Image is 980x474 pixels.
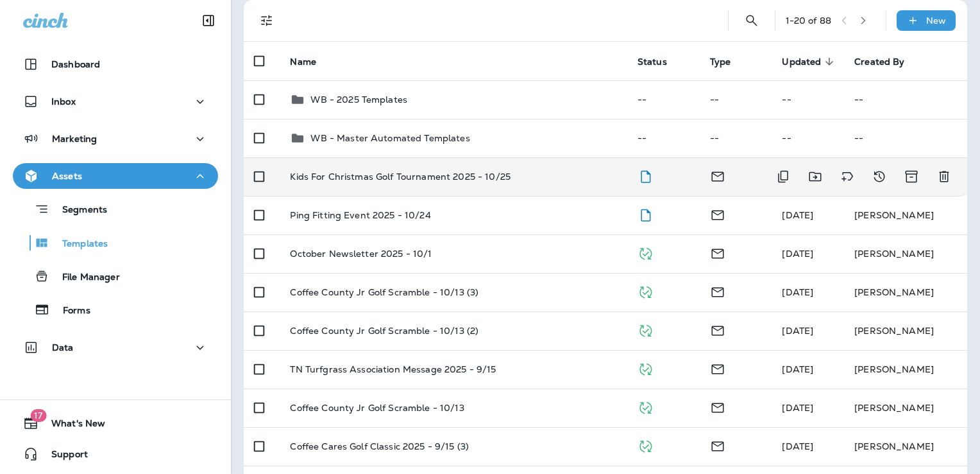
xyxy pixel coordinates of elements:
span: Updated [782,57,821,67]
td: [PERSON_NAME] [844,427,967,466]
p: Ping Fitting Event 2025 - 10/24 [290,210,430,220]
p: October Newsletter 2025 - 10/1 [290,249,432,259]
td: [PERSON_NAME] [844,273,967,312]
span: Draft [638,208,654,220]
button: Add tags [834,164,860,189]
span: Type [710,57,731,67]
p: Coffee County Jr Golf Scramble - 10/13 [290,403,464,413]
span: Created By [854,56,921,67]
p: WB - 2025 Templates [310,94,407,105]
td: -- [772,80,844,119]
button: Forms [13,296,218,323]
span: Type [710,56,748,67]
span: Status [638,57,667,67]
span: Caitlin Wilson [782,248,813,259]
span: Caitlin Wilson [782,286,813,298]
td: -- [772,119,844,157]
span: Published [638,439,654,451]
button: View Changelog [866,164,892,189]
p: Data [52,342,74,353]
p: Coffee County Jr Golf Scramble - 10/13 (2) [290,326,478,336]
button: Segments [13,195,218,223]
p: Coffee Cares Golf Classic 2025 - 9/15 (3) [290,441,469,452]
span: Email [710,285,725,297]
td: [PERSON_NAME] [844,350,967,389]
button: Dashboard [13,51,218,77]
td: [PERSON_NAME] [844,196,967,234]
button: Support [13,441,218,467]
span: Email [710,439,725,451]
span: Caitlin Wilson [782,325,813,337]
p: Dashboard [51,59,100,69]
span: Email [710,324,725,335]
span: Caitlin Wilson [782,402,813,414]
p: Templates [49,238,108,250]
span: What's New [38,418,105,434]
button: Inbox [13,89,218,114]
div: 1 - 20 of 88 [786,15,831,26]
span: Draft [638,170,654,181]
td: [PERSON_NAME] [844,234,967,273]
button: Archive [899,164,925,189]
td: -- [700,80,772,119]
span: Caitlin Wilson [782,441,813,452]
button: Marketing [13,126,218,152]
button: Filters [254,8,280,33]
span: Created By [854,57,904,67]
p: New [926,15,946,26]
button: Move to folder [802,164,828,189]
span: Published [638,324,654,335]
span: Status [638,56,684,67]
button: Duplicate [770,164,796,189]
td: -- [627,80,700,119]
span: Published [638,285,654,297]
span: Published [638,401,654,412]
span: Email [710,247,725,258]
p: Inbox [51,96,76,107]
span: Email [710,208,725,220]
button: Assets [13,163,218,189]
span: Caitlin Wilson [782,364,813,375]
p: Marketing [52,134,97,144]
td: -- [700,119,772,157]
span: Email [710,170,725,181]
td: -- [627,119,700,157]
p: Forms [50,305,90,317]
td: -- [844,119,967,157]
span: Name [290,56,333,67]
p: Kids For Christmas Golf Tournament 2025 - 10/25 [290,171,511,182]
span: Updated [782,56,838,67]
button: Search Templates [739,8,765,33]
span: Email [710,362,725,374]
td: [PERSON_NAME] [844,312,967,350]
p: WB - Master Automated Templates [310,133,469,143]
p: Assets [52,171,82,181]
td: [PERSON_NAME] [844,389,967,427]
button: Collapse Sidebar [190,8,226,33]
button: 17What's New [13,410,218,436]
p: File Manager [49,272,120,284]
button: Templates [13,229,218,256]
span: Published [638,247,654,258]
button: Delete [931,164,957,189]
span: Email [710,401,725,412]
button: File Manager [13,263,218,290]
span: Name [290,57,316,67]
p: Segments [49,204,107,217]
span: Caitlin Wilson [782,209,813,221]
button: Data [13,335,218,360]
p: Coffee County Jr Golf Scramble - 10/13 (3) [290,287,478,297]
span: 17 [30,409,46,422]
span: Published [638,362,654,374]
span: Support [38,449,88,464]
p: TN Turfgrass Association Message 2025 - 9/15 [290,364,496,374]
td: -- [844,80,967,119]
